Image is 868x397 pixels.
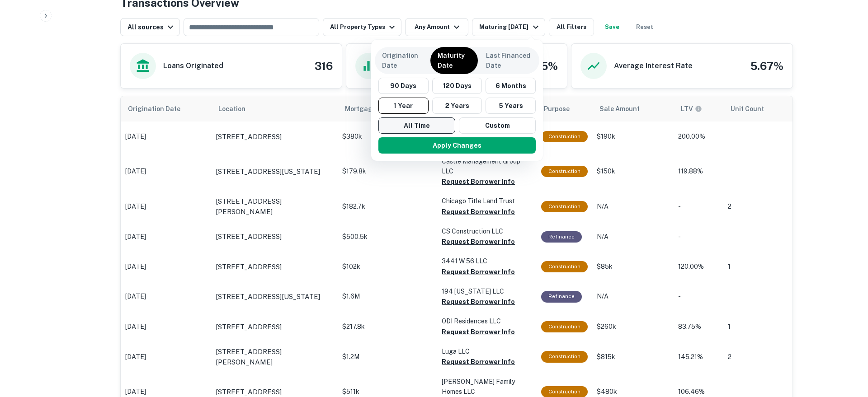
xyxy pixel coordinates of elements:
p: Last Financed Date [486,51,532,70]
button: 5 Years [486,98,536,114]
button: Apply Changes [378,137,536,154]
button: 90 Days [378,78,429,94]
button: 2 Years [432,98,482,114]
button: 120 Days [432,78,482,94]
iframe: Chat Widget [823,325,868,368]
p: Maturity Date [438,51,471,70]
button: 6 Months [486,78,536,94]
button: Custom [459,117,536,134]
p: Origination Date [382,51,422,70]
button: 1 Year [378,98,429,114]
button: All Time [378,117,455,134]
